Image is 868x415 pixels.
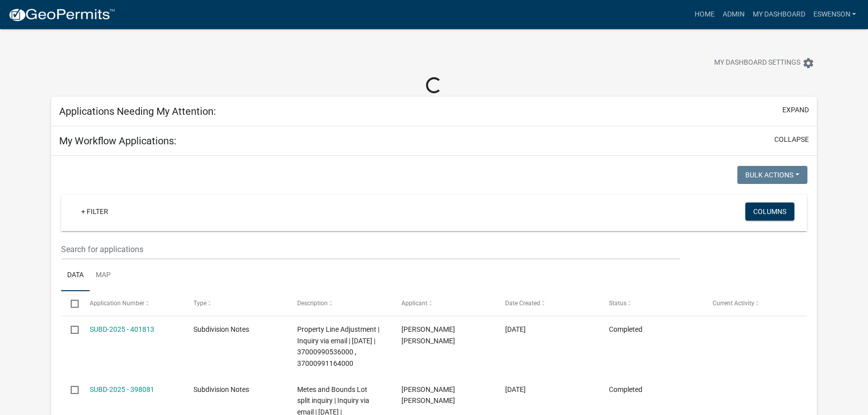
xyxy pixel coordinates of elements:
a: Admin [718,5,748,24]
a: SUBD-2025 - 398081 [90,385,154,393]
span: Completed [609,385,642,393]
span: Applicant [401,300,427,307]
a: My Dashboard [748,5,809,24]
a: eswenson [809,5,860,24]
span: Subdivision Notes [193,325,249,333]
a: Data [61,260,90,292]
datatable-header-cell: Type [184,291,288,315]
i: settings [802,57,814,69]
button: Columns [745,202,794,221]
a: SUBD-2025 - 401813 [90,325,154,333]
h5: Applications Needing My Attention: [59,105,216,117]
datatable-header-cell: Date Created [495,291,599,315]
span: 04/01/2025 [505,385,526,393]
button: expand [782,105,809,115]
span: Date Created [505,300,540,307]
span: Property Line Adjustment | Inquiry via email | 04/08/2025 | 37000990536000 , 37000991164000 [297,325,379,367]
button: My Dashboard Settingssettings [706,53,822,73]
datatable-header-cell: Applicant [391,291,495,315]
datatable-header-cell: Application Number [80,291,184,315]
span: Status [609,300,626,307]
a: Map [90,260,117,292]
span: Emma Lyn Swenson [401,325,455,345]
span: Completed [609,325,642,333]
span: 04/08/2025 [505,325,526,333]
a: + Filter [73,202,116,221]
datatable-header-cell: Select [61,291,80,315]
span: Application Number [90,300,144,307]
button: Bulk Actions [737,166,807,184]
span: Subdivision Notes [193,385,249,393]
datatable-header-cell: Status [599,291,703,315]
datatable-header-cell: Current Activity [703,291,807,315]
button: collapse [774,134,809,145]
span: Emma Lyn Swenson [401,385,455,405]
span: My Dashboard Settings [714,57,800,69]
input: Search for applications [61,239,681,260]
h5: My Workflow Applications: [59,135,176,147]
datatable-header-cell: Description [288,291,391,315]
a: Home [690,5,718,24]
span: Description [297,300,328,307]
span: Type [193,300,206,307]
span: Current Activity [713,300,754,307]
